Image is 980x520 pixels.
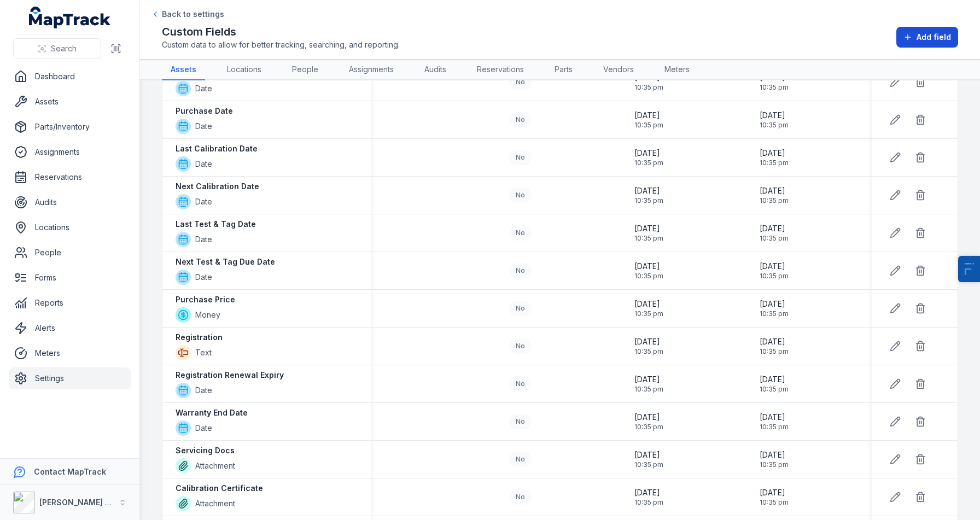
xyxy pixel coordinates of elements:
span: [DATE] [760,110,789,121]
a: Forms [9,267,131,289]
span: 10:35 pm [760,347,789,356]
a: Audits [416,60,455,80]
span: 10:35 pm [634,196,663,205]
strong: Registration Renewal Expiry [176,370,284,381]
span: [DATE] [634,110,663,121]
a: Reports [9,292,131,314]
a: Assignments [340,60,402,80]
a: Assignments [9,141,131,163]
a: Parts/Inventory [9,116,131,138]
span: [DATE] [634,374,663,385]
a: Audits [9,191,131,213]
time: 06/10/2025, 10:35:55 pm [634,299,663,318]
time: 06/10/2025, 10:35:55 pm [760,72,789,92]
span: Date [195,234,212,245]
time: 06/10/2025, 10:35:55 pm [760,487,789,507]
span: [DATE] [760,261,789,272]
span: 10:35 pm [760,498,789,507]
span: [DATE] [760,148,789,159]
a: Reservations [9,166,131,188]
span: 10:35 pm [634,121,663,130]
span: 10:35 pm [760,460,789,469]
a: MapTrack [29,7,111,28]
time: 06/10/2025, 10:35:55 pm [634,487,663,507]
span: 10:35 pm [760,159,789,167]
a: Reservations [468,60,533,80]
div: No [509,112,532,127]
a: Assets [162,60,205,80]
a: People [283,60,327,80]
div: No [509,489,532,505]
strong: Last Calibration Date [176,143,258,154]
span: [DATE] [760,412,789,423]
div: No [509,263,532,278]
time: 06/10/2025, 10:35:55 pm [634,374,663,394]
strong: Servicing Docs [176,445,235,456]
div: No [509,150,532,165]
div: No [509,414,532,429]
strong: Calibration Certificate [176,483,263,494]
a: Back to settings [151,9,224,20]
span: [DATE] [760,449,789,460]
span: 10:35 pm [760,423,789,431]
span: 10:35 pm [634,460,663,469]
span: 10:35 pm [760,385,789,394]
span: 10:35 pm [634,159,663,167]
span: Date [195,385,212,396]
span: Custom data to allow for better tracking, searching, and reporting. [162,39,400,50]
span: [DATE] [634,487,663,498]
span: 10:35 pm [760,234,789,243]
a: Meters [9,342,131,364]
span: Text [195,347,212,358]
button: Search [13,38,101,59]
span: [DATE] [634,223,663,234]
div: No [509,188,532,203]
strong: Purchase Price [176,294,235,305]
time: 06/10/2025, 10:35:55 pm [634,412,663,431]
a: Vendors [594,60,643,80]
a: Alerts [9,317,131,339]
span: [DATE] [634,299,663,309]
time: 06/10/2025, 10:35:55 pm [634,110,663,130]
time: 06/10/2025, 10:35:55 pm [760,336,789,356]
time: 06/10/2025, 10:35:55 pm [760,185,789,205]
time: 06/10/2025, 10:35:55 pm [760,449,789,469]
span: [DATE] [760,185,789,196]
span: Date [195,196,212,207]
span: [DATE] [760,299,789,309]
span: 10:35 pm [760,83,789,92]
span: 10:35 pm [760,309,789,318]
strong: Registration [176,332,223,343]
a: Parts [546,60,581,80]
strong: Purchase Date [176,106,233,116]
div: No [509,452,532,467]
span: Date [195,159,212,170]
strong: Contact MapTrack [34,467,106,476]
span: 10:35 pm [634,234,663,243]
span: Search [51,43,77,54]
a: Locations [218,60,270,80]
span: [DATE] [760,487,789,498]
span: Money [195,309,220,320]
span: [DATE] [634,261,663,272]
strong: [PERSON_NAME] Electrical [39,498,142,507]
span: Date [195,272,212,283]
span: 10:35 pm [634,83,663,92]
span: Date [195,83,212,94]
div: No [509,301,532,316]
a: Locations [9,217,131,238]
time: 06/10/2025, 10:35:55 pm [760,299,789,318]
strong: Last Test & Tag Date [176,219,256,230]
span: [DATE] [634,148,663,159]
time: 06/10/2025, 10:35:55 pm [760,148,789,167]
time: 06/10/2025, 10:35:55 pm [634,223,663,243]
span: 10:35 pm [634,498,663,507]
strong: Next Test & Tag Due Date [176,256,275,267]
a: Meters [656,60,698,80]
time: 06/10/2025, 10:35:55 pm [760,412,789,431]
span: 10:35 pm [760,272,789,281]
span: 10:35 pm [634,347,663,356]
time: 06/10/2025, 10:35:55 pm [634,185,663,205]
h2: Custom Fields [162,24,400,39]
div: No [509,74,532,90]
